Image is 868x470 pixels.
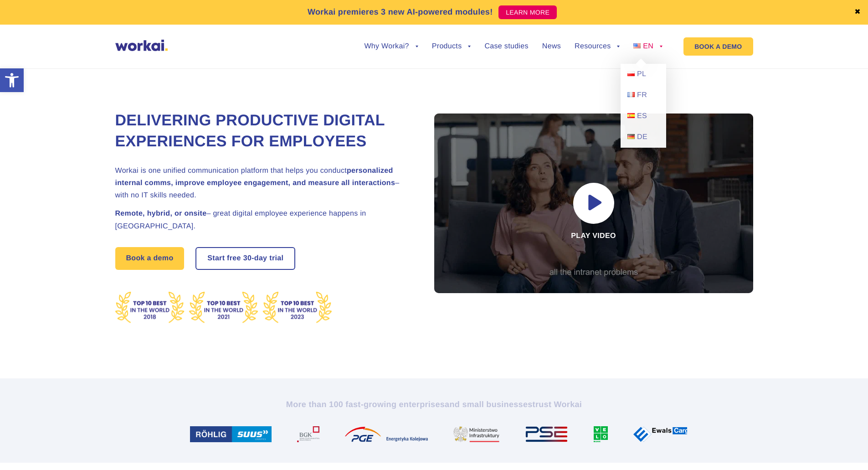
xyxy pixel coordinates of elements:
p: Workai premieres 3 new AI-powered modules! [308,6,493,18]
a: Case studies [484,43,528,50]
h2: – great digital employee experience happens in [GEOGRAPHIC_DATA]. [115,207,411,232]
a: News [542,43,561,50]
span: DE [637,133,647,141]
a: Resources [575,43,620,50]
a: PL [621,64,666,85]
h2: Workai is one unified communication platform that helps you conduct – with no IT skills needed. [115,165,411,202]
h1: Delivering Productive Digital Experiences for Employees [115,110,411,152]
span: EN [643,42,653,50]
a: LEARN MORE [498,5,557,19]
h2: More than 100 fast-growing enterprises trust Workai [181,399,687,410]
a: BOOK A DEMO [683,37,753,56]
span: FR [637,91,647,99]
span: ES [637,112,647,120]
i: 30-day [243,255,267,262]
strong: Remote, hybrid, or onsite [115,210,207,217]
a: Why Workai? [364,43,418,50]
a: Products [432,43,471,50]
a: Book a demo [115,247,185,270]
a: DE [621,127,666,148]
a: Start free30-daytrial [196,248,294,269]
i: and small businesses [445,400,532,409]
a: ES [621,106,666,127]
a: ✖ [854,9,861,16]
a: FR [621,85,666,106]
div: Play video [434,114,753,293]
span: PL [637,70,646,78]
